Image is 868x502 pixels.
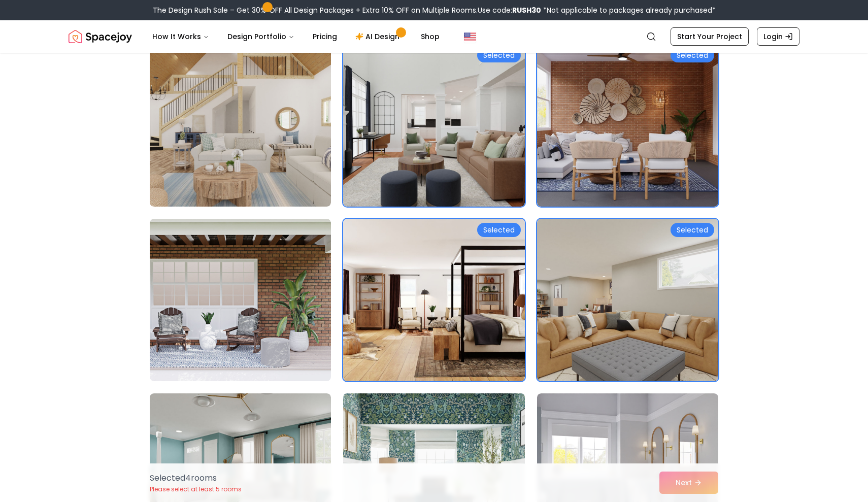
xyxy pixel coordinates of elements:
button: Design Portfolio [219,26,303,47]
div: Selected [671,223,714,237]
img: Room room-4 [150,219,331,381]
p: Selected 4 room s [150,472,242,484]
p: Please select at least 5 rooms [150,485,242,493]
a: Start Your Project [671,27,749,46]
a: Login [757,27,799,46]
button: How It Works [144,26,217,47]
div: Selected [477,223,521,237]
div: Selected [671,48,714,62]
img: Room room-2 [343,44,524,207]
img: Room room-3 [537,44,718,207]
span: Use code: [478,5,541,15]
a: Spacejoy [69,26,132,47]
span: *Not applicable to packages already purchased* [541,5,716,15]
img: United States [464,30,476,43]
img: Room room-6 [537,219,718,381]
a: AI Design [347,26,411,47]
b: RUSH30 [512,5,541,15]
nav: Global [69,20,799,53]
div: Selected [477,48,521,62]
a: Shop [413,26,448,47]
img: Spacejoy Logo [69,26,132,47]
img: Room room-1 [150,44,331,207]
nav: Main [144,26,448,47]
img: Room room-5 [343,219,524,381]
div: The Design Rush Sale – Get 30% OFF All Design Packages + Extra 10% OFF on Multiple Rooms. [153,5,716,15]
a: Pricing [305,26,345,47]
